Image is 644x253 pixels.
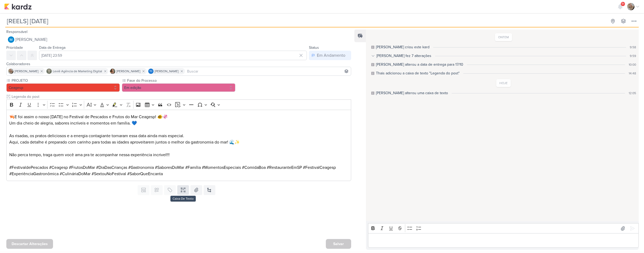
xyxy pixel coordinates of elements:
[376,70,460,76] div: Thais adicionou a caixa de texto "Legenda do post"
[186,68,350,74] input: Buscar
[6,83,120,92] button: Ceagesp
[629,71,636,76] div: 14:48
[5,16,607,26] input: Kard Sem Título
[6,99,351,110] div: Editor toolbar
[11,94,346,99] input: Texto sem título
[39,51,307,60] input: Select a date
[627,3,635,10] img: Sarah Violante
[309,51,351,60] button: Em Andamento
[9,126,348,139] p: As risadas, os pratos deliciosos e a energia contagiante tornaram essa data ainda mais especial.
[46,69,52,74] img: Leviê Agência de Marketing Digital
[371,72,374,75] div: Este log é visível à todos no kard
[9,114,348,126] p: 🦐E foi assim o nosso [DATE] no Festival de Pescados e Frutos do Mar Ceagesp! 🐠🦑 Um dia cheio de a...
[9,164,348,177] p: #FestivaldePescados #Ceagesp #FrutosDoMar #DiaDasCrianças #Gastronomia #SaboresDoMar #Família #Mo...
[39,45,65,50] label: Data de Entrega
[8,69,13,74] img: Sarah Violante
[6,61,351,67] div: Colaboradores
[309,45,319,50] label: Status
[368,233,639,248] div: Editor editing area: main
[6,30,27,34] label: Responsável
[122,83,235,92] button: Em edição
[4,3,32,10] img: kardz.app
[9,152,348,158] p: Não perca tempo, traga quem você ama pra te acompanhar nessa experiência incrivel!!!
[630,45,636,50] div: 9:58
[630,54,636,58] div: 9:59
[622,2,624,6] span: 9+
[371,63,374,66] div: Este log é visível à todos no kard
[368,223,639,233] div: Editor toolbar
[127,78,235,83] label: Fase do Processo
[15,69,39,74] span: [PERSON_NAME]
[376,90,448,96] div: MARIANA alterou uma caixa de texto
[155,69,179,74] span: [PERSON_NAME]
[629,62,636,67] div: 10:00
[170,196,196,202] div: Caixa De Texto
[376,62,463,67] div: MARIANA alterou a data de entrega para 17/10
[376,44,430,50] div: MARIANA criou este kard
[371,92,374,95] div: Este log é visível à todos no kard
[11,78,120,83] label: PROJETO
[376,53,431,59] div: [PERSON_NAME] fez 7 alterações
[15,36,47,43] span: [PERSON_NAME]
[53,69,102,74] span: Leviê Agência de Marketing Digital
[317,52,345,59] div: Em Andamento
[371,46,374,49] div: Este log é visível à todos no kard
[629,91,636,96] div: 12:05
[110,69,115,74] img: Marcella Legnaioli
[8,36,14,43] img: MARIANA MIRANDA
[9,139,348,145] p: Aqui, cada detalhe é preparado com carinho para todas as idades aproveitarem juntos o melhor da g...
[148,69,154,74] div: Thais de carvalho
[6,35,351,44] button: [PERSON_NAME]
[6,45,23,50] label: Prioridade
[6,110,351,181] div: Editor editing area: main
[116,69,140,74] span: [PERSON_NAME]
[149,70,152,73] p: Td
